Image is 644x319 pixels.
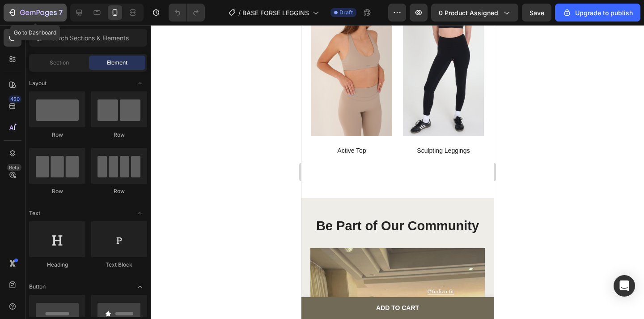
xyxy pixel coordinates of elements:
[50,59,69,67] span: Section
[102,121,182,130] h1: Sculpting Leggings
[8,95,21,103] div: 450
[4,4,67,22] button: 7
[133,206,147,220] span: Toggle open
[7,164,21,171] div: Beta
[439,8,498,17] span: 0 product assigned
[431,4,518,22] button: 0 product assigned
[169,4,205,22] div: Undo/Redo
[29,29,147,47] input: Search Sections & Elements
[29,283,46,291] span: Button
[29,131,85,139] div: Row
[301,25,494,319] iframe: Design area
[522,4,551,22] button: Save
[555,4,640,22] button: Upgrade to publish
[10,121,91,130] h1: Active Top
[91,187,147,195] div: Row
[29,261,85,269] div: Heading
[133,76,147,91] span: Toggle open
[339,9,353,17] span: Draft
[29,209,40,217] span: Text
[530,9,544,17] span: Save
[133,280,147,294] span: Toggle open
[242,8,309,17] span: BASE FORSE LEGGINS
[614,275,635,297] div: Open Intercom Messenger
[29,79,47,87] span: Layout
[29,187,85,195] div: Row
[59,7,63,18] p: 7
[563,8,633,17] div: Upgrade to publish
[91,261,147,269] div: Text Block
[9,192,183,211] h2: Be Part of Our Community
[91,131,147,139] div: Row
[238,8,241,17] span: /
[107,59,127,67] span: Element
